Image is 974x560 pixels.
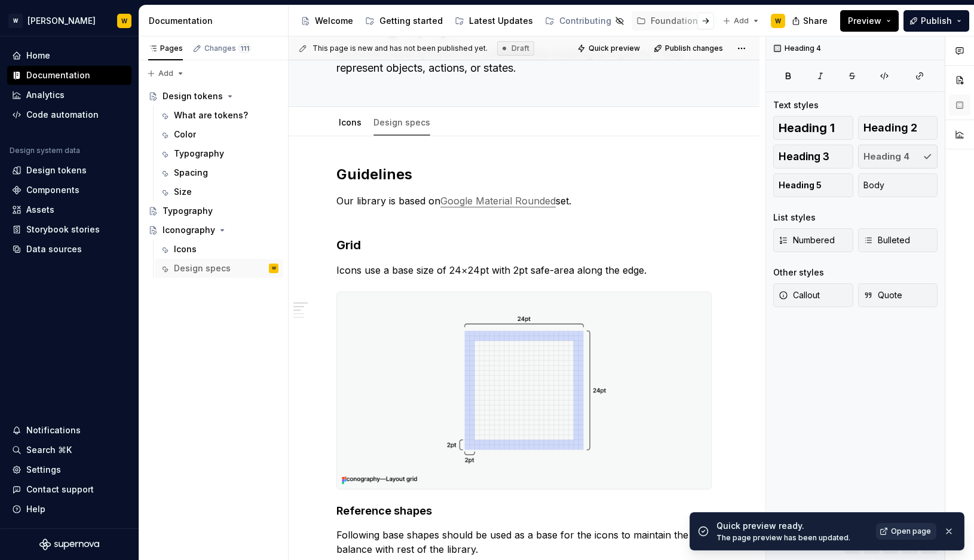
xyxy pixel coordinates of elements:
div: List styles [773,212,816,224]
div: Design tokens [26,164,87,176]
div: Documentation [26,69,90,81]
div: Changes [204,44,251,53]
div: Latest Updates [469,15,533,27]
a: What are tokens? [155,106,283,125]
div: Iconography [163,224,215,236]
span: Bulleted [863,234,910,246]
div: Spacing [174,167,208,179]
div: Color [174,128,196,140]
button: Heading 5 [773,173,853,197]
div: Pages [148,44,183,53]
div: W [8,14,23,28]
span: Numbered [779,234,835,246]
div: Page tree [143,87,283,278]
a: Storybook stories [7,220,131,239]
a: Icons [155,240,283,259]
a: Color [155,125,283,144]
div: Contact support [26,484,94,495]
div: Quick preview ready. [716,520,869,532]
button: Numbered [773,228,853,252]
div: Design tokens [163,90,223,102]
button: Bulleted [858,228,938,252]
div: Home [26,50,50,62]
span: Publish changes [665,44,723,53]
a: Design specsW [155,259,283,278]
svg: Supernova Logo [39,538,99,550]
a: Typography [155,144,283,163]
div: Getting started [379,15,443,27]
div: Design system data [10,146,80,155]
div: Components [26,184,79,196]
span: Draft [511,44,529,53]
span: Open page [891,527,931,536]
a: Welcome [296,11,358,30]
div: Design specs [174,262,231,274]
textarea: Icons are visual symbols that communicate meaning at a glance. They represent objects, actions, o... [334,44,709,78]
a: Design tokens [143,87,283,106]
h3: Grid [336,237,712,253]
div: Page tree [296,9,716,33]
a: Design specs [373,117,430,127]
button: Search ⌘K [7,440,131,460]
div: Foundations [651,15,703,27]
button: Publish [903,10,969,32]
div: Documentation [149,15,283,27]
a: Data sources [7,240,131,259]
div: W [775,16,781,26]
div: Welcome [315,15,353,27]
a: Getting started [360,11,448,30]
h2: Guidelines [336,165,712,184]
div: The page preview has been updated. [716,533,869,543]
a: Open page [876,523,936,540]
span: Share [803,15,828,27]
a: Contributing [540,11,629,30]
div: Contributing [559,15,611,27]
a: Foundations [632,11,707,30]
a: Design tokens [7,161,131,180]
span: Quote [863,289,902,301]
span: This page is new and has not been published yet. [313,44,488,53]
button: Quote [858,283,938,307]
div: Icons [174,243,197,255]
div: W [272,262,276,274]
span: Heading 2 [863,122,917,134]
span: Callout [779,289,820,301]
span: Publish [921,15,952,27]
div: Text styles [773,99,819,111]
span: Preview [848,15,881,27]
button: Notifications [7,421,131,440]
div: Analytics [26,89,65,101]
div: Icons [334,109,366,134]
img: 92fcb91e-faf5-4868-ac15-148c72d610c3.png [337,292,711,489]
button: Contact support [7,480,131,499]
button: Callout [773,283,853,307]
span: Body [863,179,884,191]
div: [PERSON_NAME] [27,15,96,27]
span: Heading 3 [779,151,829,163]
div: Code automation [26,109,99,121]
a: Assets [7,200,131,219]
div: Data sources [26,243,82,255]
a: Code automation [7,105,131,124]
button: Heading 2 [858,116,938,140]
button: Quick preview [574,40,645,57]
div: Design specs [369,109,435,134]
button: Add [143,65,188,82]
div: Notifications [26,424,81,436]
div: Storybook stories [26,224,100,235]
button: Publish changes [650,40,728,57]
div: Help [26,503,45,515]
div: Typography [163,205,213,217]
button: Add [719,13,764,29]
a: Spacing [155,163,283,182]
a: Size [155,182,283,201]
button: Help [7,500,131,519]
button: Heading 3 [773,145,853,169]
button: Heading 1 [773,116,853,140]
span: Quick preview [589,44,640,53]
a: Google Material Rounded [440,195,556,207]
a: Settings [7,460,131,479]
span: 111 [238,44,251,53]
div: Search ⌘K [26,444,72,456]
div: Typography [174,148,224,160]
